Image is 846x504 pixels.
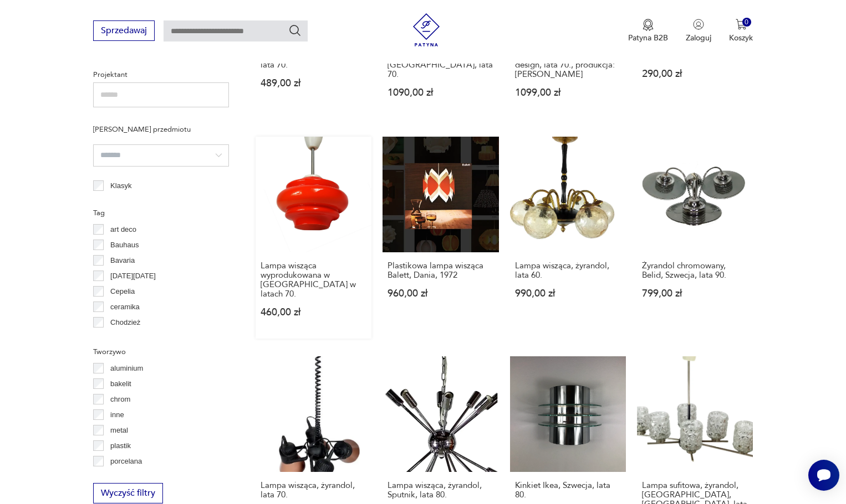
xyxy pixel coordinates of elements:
[93,207,229,219] p: Tag
[261,51,366,70] h3: Lampa sufitowa Kinkeldey, lata 70.
[110,239,139,251] p: Bauhaus
[93,28,155,35] a: Sprzedawaj
[93,123,229,136] p: [PERSON_NAME] przedmiotu
[110,378,131,390] p: bakelit
[388,481,493,500] h3: Lampa wisząca, żyrandol, Sputnik, lata 80.
[93,69,229,81] p: Projektant
[729,19,753,43] button: 0Koszyk
[110,471,134,483] p: porcelit
[515,289,621,298] p: 990,00 zł
[642,289,748,298] p: 799,00 zł
[110,180,131,192] p: Klasyk
[388,261,493,280] h3: Plastikowa lampa wisząca Balett, Dania, 1972
[93,346,229,358] p: Tworzywo
[110,393,130,406] p: chrom
[515,51,621,79] h3: Żyrandol szklany, duński design, lata 70., produkcja: [PERSON_NAME]
[288,24,302,37] button: Szukaj
[261,261,366,299] h3: Lampa wisząca wyprodukowana w [GEOGRAPHIC_DATA] w latach 70.
[686,19,711,43] button: Zaloguj
[642,261,748,280] h3: Żyrandol chromowany, Belid, Szwecja, lata 90.
[93,483,163,503] button: Wyczyść filtry
[410,13,443,46] img: Patyna - sklep z meblami i dekoracjami vintage
[729,33,753,43] p: Koszyk
[110,440,131,452] p: plastik
[686,33,711,43] p: Zaloguj
[383,137,498,339] a: Plastikowa lampa wisząca Balett, Dania, 1972Plastikowa lampa wisząca Balett, Dania, 1972960,00 zł
[642,69,748,79] p: 290,00 zł
[110,332,138,344] p: Ćmielów
[110,254,135,267] p: Bavaria
[628,33,668,43] p: Patyna B2B
[637,137,753,339] a: Żyrandol chromowany, Belid, Szwecja, lata 90.Żyrandol chromowany, Belid, Szwecja, lata 90.799,00 zł
[110,285,135,298] p: Cepelia
[110,270,156,282] p: [DATE][DATE]
[110,455,142,467] p: porcelana
[93,20,155,41] button: Sprzedawaj
[643,19,654,31] img: Ikona medalu
[736,19,747,30] img: Ikona koszyka
[388,51,493,79] h3: Lampa wisząca, [GEOGRAPHIC_DATA], lata 70.
[510,137,626,339] a: Lampa wisząca, żyrandol, lata 60.Lampa wisząca, żyrandol, lata 60.990,00 zł
[261,79,366,88] p: 489,00 zł
[110,224,136,236] p: art deco
[742,18,752,27] div: 0
[110,362,143,375] p: aluminium
[515,261,621,280] h3: Lampa wisząca, żyrandol, lata 60.
[110,409,124,421] p: inne
[628,19,668,43] a: Ikona medaluPatyna B2B
[388,88,493,97] p: 1090,00 zł
[628,19,668,43] button: Patyna B2B
[261,308,366,317] p: 460,00 zł
[808,460,839,491] iframe: Smartsupp widget button
[388,289,493,298] p: 960,00 zł
[256,137,371,339] a: Lampa wisząca wyprodukowana w Polsce w latach 70.Lampa wisząca wyprodukowana w [GEOGRAPHIC_DATA] ...
[110,301,140,313] p: ceramika
[110,316,140,329] p: Chodzież
[693,19,704,30] img: Ikonka użytkownika
[515,88,621,97] p: 1099,00 zł
[261,481,366,500] h3: Lampa wisząca, żyrandol, lata 70.
[515,481,621,500] h3: Kinkiet Ikea, Szwecja, lata 80.
[110,424,128,437] p: metal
